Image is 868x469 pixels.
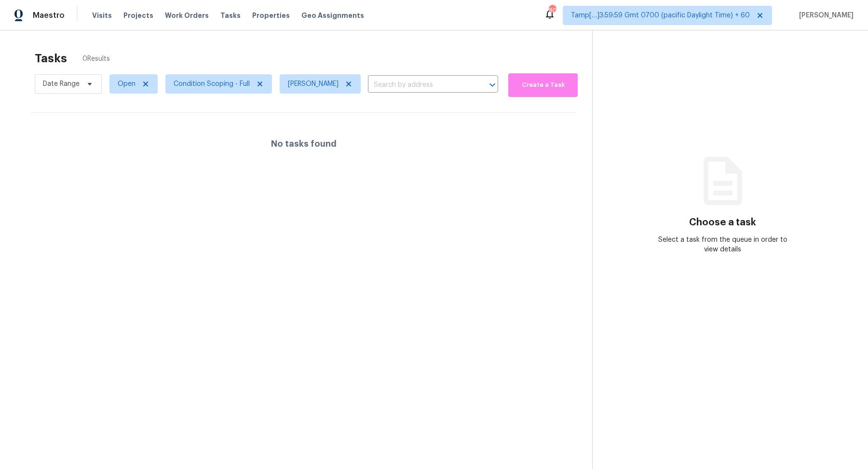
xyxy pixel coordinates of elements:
h2: Tasks [35,54,67,63]
button: Create a Task [508,73,578,97]
span: Condition Scoping - Full [174,79,250,89]
span: Geo Assignments [301,11,364,20]
span: Maestro [33,11,65,20]
div: Select a task from the queue in order to view details [658,235,788,254]
span: Tasks [220,12,241,19]
h3: Choose a task [689,218,756,227]
span: [PERSON_NAME] [288,79,339,89]
span: [PERSON_NAME] [795,11,854,20]
span: Date Range [43,79,80,89]
span: Properties [252,11,290,20]
span: Create a Task [513,80,573,91]
span: Open [118,79,136,89]
input: Search by address [368,78,471,93]
button: Open [486,78,499,92]
span: Tamp[…]3:59:59 Gmt 0700 (pacific Daylight Time) + 60 [571,11,750,20]
span: 0 Results [82,54,110,64]
span: Work Orders [165,11,209,20]
div: 801 [549,6,556,15]
span: Projects [123,11,153,20]
h4: No tasks found [271,139,337,149]
span: Visits [92,11,112,20]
